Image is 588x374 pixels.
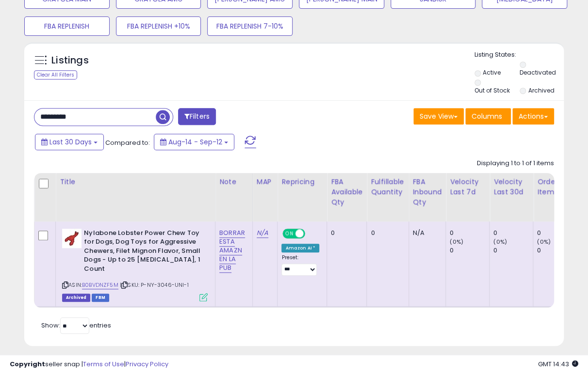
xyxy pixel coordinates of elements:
[41,321,111,330] span: Show: entries
[371,229,401,237] div: 0
[51,54,89,67] h5: Listings
[493,246,533,255] div: 0
[10,359,45,369] strong: Copyright
[528,86,554,94] label: Archived
[257,228,268,238] a: N/A
[84,229,202,276] b: Nylabone Lobster Power Chew Toy for Dogs, Dog Toys for Aggressive Chewers, Filet Mignon Flavor, S...
[413,177,442,207] div: FBA inbound Qty
[538,359,578,369] span: 2025-10-13 14:43 GMT
[537,229,576,237] div: 0
[474,86,510,94] label: Out of Stock
[116,16,201,36] button: FBA REPLENISH +10%
[331,177,362,207] div: FBA Available Qty
[35,134,104,150] button: Last 30 Days
[371,177,404,197] div: Fulfillable Quantity
[281,244,319,252] div: Amazon AI *
[168,137,222,147] span: Aug-14 - Sep-12
[257,177,273,187] div: MAP
[281,177,323,187] div: Repricing
[472,111,502,121] span: Columns
[126,359,168,369] a: Privacy Policy
[281,254,319,276] div: Preset:
[477,159,554,168] div: Displaying 1 to 1 of 1 items
[331,229,359,237] div: 0
[92,294,109,302] span: FBM
[83,359,124,369] a: Terms of Use
[10,360,168,369] div: seller snap | |
[34,70,77,79] div: Clear All Filters
[537,246,576,255] div: 0
[304,229,319,237] span: OFF
[178,108,216,125] button: Filters
[219,228,245,273] a: BORRAR ESTA AMAZN EN LA PUB
[24,16,110,36] button: FBA REPLENISH
[450,177,485,197] div: Velocity Last 7d
[493,177,529,197] div: Velocity Last 30d
[219,177,248,187] div: Note
[537,177,572,197] div: Ordered Items
[49,137,92,147] span: Last 30 Days
[62,294,90,302] span: Listings that have been deleted from Seller Central
[413,108,464,125] button: Save View
[284,229,296,237] span: ON
[483,68,501,77] label: Active
[62,229,82,248] img: 31dDjg10ihL._SL40_.jpg
[154,134,234,150] button: Aug-14 - Sep-12
[474,50,564,60] p: Listing States:
[207,16,293,36] button: FBA REPLENISH 7-10%
[512,108,554,125] button: Actions
[450,246,489,255] div: 0
[493,238,507,246] small: (0%)
[450,238,463,246] small: (0%)
[62,229,208,300] div: ASIN:
[493,229,533,237] div: 0
[413,229,439,237] div: N/A
[120,281,189,289] span: | SKU: P-NY-3046-UNI-1
[60,177,211,187] div: Title
[465,108,511,125] button: Columns
[520,68,556,77] label: Deactivated
[82,281,118,289] a: B0BVDNZF5M
[105,138,150,147] span: Compared to:
[450,229,489,237] div: 0
[537,238,551,246] small: (0%)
